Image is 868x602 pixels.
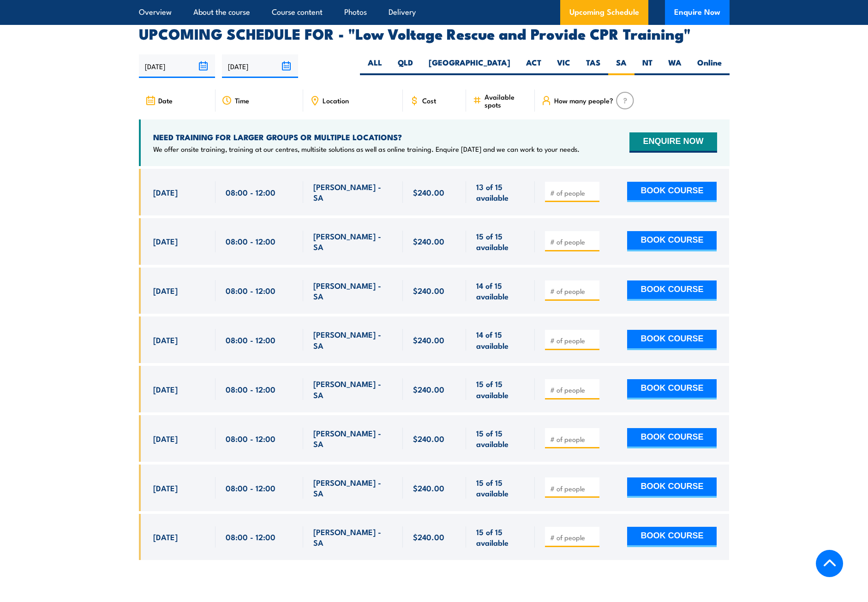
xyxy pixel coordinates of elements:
[313,378,393,400] span: [PERSON_NAME] - SA
[226,483,275,493] span: 08:00 - 12:00
[476,231,525,252] span: 15 of 15 available
[554,96,613,104] span: How many people?
[235,96,249,104] span: Time
[627,182,717,202] button: BOOK COURSE
[550,385,596,394] input: # of people
[323,96,349,104] span: Location
[313,231,393,252] span: [PERSON_NAME] - SA
[313,280,393,302] span: [PERSON_NAME] - SA
[413,433,444,444] span: $240.00
[226,236,275,246] span: 08:00 - 12:00
[139,54,215,78] input: From date
[476,526,525,548] span: 15 of 15 available
[360,57,390,75] label: ALL
[518,57,549,75] label: ACT
[660,57,689,75] label: WA
[476,378,525,400] span: 15 of 15 available
[153,384,178,394] span: [DATE]
[578,57,608,75] label: TAS
[627,330,717,350] button: BOOK COURSE
[485,93,528,108] span: Available spots
[627,428,717,448] button: BOOK COURSE
[550,188,596,197] input: # of people
[627,527,717,547] button: BOOK COURSE
[550,336,596,345] input: # of people
[226,334,275,345] span: 08:00 - 12:00
[413,384,444,394] span: $240.00
[476,428,525,449] span: 15 of 15 available
[550,286,596,296] input: # of people
[550,435,596,444] input: # of people
[627,477,717,498] button: BOOK COURSE
[313,428,393,449] span: [PERSON_NAME] - SA
[413,334,444,345] span: $240.00
[153,144,580,154] p: We offer onsite training, training at our centres, multisite solutions as well as online training...
[313,181,393,203] span: [PERSON_NAME] - SA
[153,285,178,296] span: [DATE]
[390,57,421,75] label: QLD
[153,483,178,493] span: [DATE]
[226,384,275,394] span: 08:00 - 12:00
[313,329,393,351] span: [PERSON_NAME] - SA
[627,231,717,251] button: BOOK COURSE
[476,477,525,499] span: 15 of 15 available
[153,132,580,142] h4: NEED TRAINING FOR LARGER GROUPS OR MULTIPLE LOCATIONS?
[422,96,436,104] span: Cost
[413,285,444,296] span: $240.00
[413,187,444,197] span: $240.00
[635,57,660,75] label: NT
[153,236,178,246] span: [DATE]
[139,27,730,40] h2: UPCOMING SCHEDULE FOR - "Low Voltage Rescue and Provide CPR Training"
[313,477,393,499] span: [PERSON_NAME] - SA
[226,187,275,197] span: 08:00 - 12:00
[550,484,596,493] input: # of people
[476,329,525,351] span: 14 of 15 available
[421,57,518,75] label: [GEOGRAPHIC_DATA]
[226,531,275,542] span: 08:00 - 12:00
[153,531,178,542] span: [DATE]
[413,236,444,246] span: $240.00
[413,483,444,493] span: $240.00
[226,433,275,444] span: 08:00 - 12:00
[313,526,393,548] span: [PERSON_NAME] - SA
[413,531,444,542] span: $240.00
[153,433,178,444] span: [DATE]
[608,57,635,75] label: SA
[550,237,596,246] input: # of people
[689,57,730,75] label: Online
[153,187,178,197] span: [DATE]
[476,280,525,302] span: 14 of 15 available
[550,533,596,542] input: # of people
[476,181,525,203] span: 13 of 15 available
[627,280,717,301] button: BOOK COURSE
[629,132,717,153] button: ENQUIRE NOW
[226,285,275,296] span: 08:00 - 12:00
[549,57,578,75] label: VIC
[153,334,178,345] span: [DATE]
[627,379,717,399] button: BOOK COURSE
[222,54,298,78] input: To date
[158,96,173,104] span: Date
